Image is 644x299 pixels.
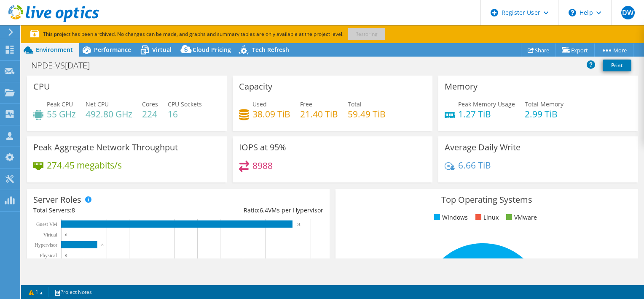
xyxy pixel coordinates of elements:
h4: 492.80 GHz [86,109,132,119]
a: Export [555,43,595,57]
li: VMware [504,213,537,222]
span: CPU Sockets [168,100,202,108]
span: Peak CPU [47,100,73,108]
span: Cores [142,100,158,108]
a: 1 [23,287,49,297]
text: Hypervisor [35,242,57,248]
h3: Capacity [239,82,272,91]
h4: 2.99 TiB [525,109,563,119]
h3: CPU [33,82,50,91]
li: Linux [473,213,499,222]
h3: Memory [445,82,478,91]
h3: Server Roles [33,195,81,204]
a: Project Notes [48,287,98,297]
span: 8 [72,206,75,214]
div: Total Servers: [33,206,178,215]
h4: 16 [168,109,202,119]
a: Print [603,60,631,71]
a: Share [521,43,556,57]
div: Ratio: VMs per Hypervisor [178,206,323,215]
span: Used [252,100,267,108]
text: 8 [102,243,104,247]
li: Windows [432,213,468,222]
h1: NPDE-VS[DATE] [27,61,103,70]
span: Cloud Pricing [193,46,231,54]
h4: 21.40 TiB [300,109,338,119]
h4: 59.49 TiB [348,109,386,119]
h4: 224 [142,109,158,119]
h3: Average Daily Write [445,143,521,152]
span: Peak Memory Usage [458,100,515,108]
a: More [594,43,633,57]
h4: 274.45 megabits/s [47,160,122,170]
h3: IOPS at 95% [239,143,286,152]
span: Performance [94,46,131,54]
span: Environment [36,46,73,54]
h3: Top Operating Systems [342,195,632,204]
span: Total [348,100,362,108]
span: Virtual [152,46,172,54]
text: Physical [40,253,57,258]
h4: 1.27 TiB [458,109,515,119]
h3: Peak Aggregate Network Throughput [33,143,178,152]
h4: 6.66 TiB [458,160,491,170]
p: This project has been archived. No changes can be made, and graphs and summary tables are only av... [30,30,443,39]
text: 0 [65,233,67,237]
text: 51 [297,222,301,226]
h4: 38.09 TiB [252,109,290,119]
span: Free [300,100,312,108]
span: Net CPU [86,100,109,108]
span: DW [621,6,635,19]
text: Guest VM [36,221,57,227]
span: Total Memory [525,100,563,108]
text: Virtual [43,232,58,238]
span: 6.4 [260,206,268,214]
text: 0 [65,253,67,258]
h4: 8988 [252,161,273,170]
svg: \n [569,9,576,16]
span: Tech Refresh [252,46,289,54]
h4: 55 GHz [47,109,76,119]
